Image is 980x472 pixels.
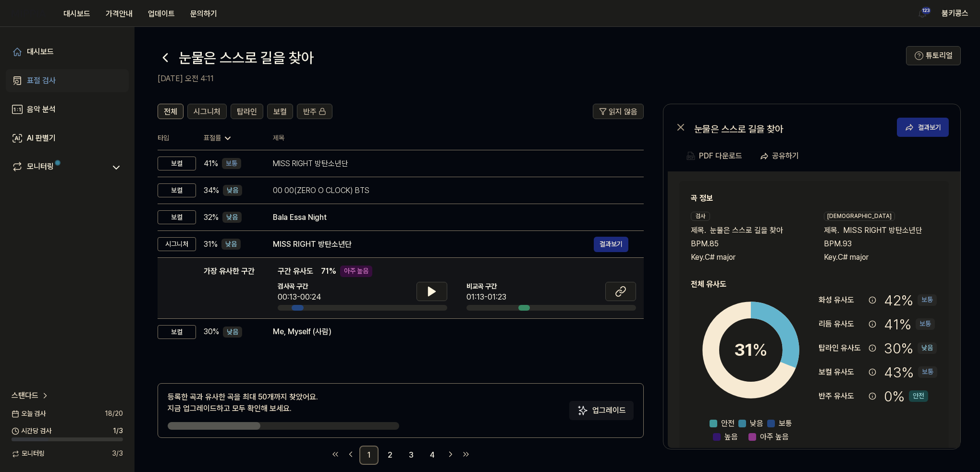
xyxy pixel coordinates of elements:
div: 낮음 [221,239,241,250]
span: 시그니처 [194,106,220,118]
div: PDF 다운로드 [699,150,742,162]
div: 표절 검사 [27,75,56,86]
div: 가장 유사한 구간 [204,266,255,311]
div: 43 % [884,362,937,382]
div: 시그니처 [158,237,196,252]
button: 업그레이드 [569,401,634,420]
div: 표절률 [204,133,257,143]
div: 음악 분석 [27,104,56,115]
button: 튜토리얼 [906,46,961,65]
nav: pagination [158,446,644,465]
div: 검사 [691,212,710,221]
div: 30 % [884,338,937,358]
div: 보컬 [158,183,196,198]
a: 3 [402,446,421,465]
div: 탑라인 유사도 [819,342,865,354]
span: 스탠다드 [12,390,38,401]
span: 모니터링 [12,449,45,459]
div: 눈물은 스스로 길을 찾아 [694,121,886,133]
span: 30 % [204,326,219,338]
h2: 전체 유사도 [691,278,937,290]
span: 시간당 검사 [12,426,51,436]
div: 보통 [918,294,937,306]
span: 제목 . [691,225,706,236]
a: Sparkles업그레이드 [569,409,634,418]
div: 42 % [884,290,937,310]
div: 보통 [222,158,241,169]
button: 공유하기 [756,146,807,166]
div: 31 [734,337,768,363]
a: 곡 정보검사제목.눈물은 스스로 길을 찾아BPM.85Key.C# major[DEMOGRAPHIC_DATA]제목.MISS RIGHT 방탄소년단BPM.93Key.C# major전체... [668,171,960,448]
div: 결과보기 [918,122,941,133]
div: 00:13-00:24 [278,291,321,303]
span: 18 / 20 [105,409,123,419]
div: 보컬 유사도 [819,366,865,378]
a: 대시보드 [6,40,129,63]
img: 알림 [917,8,928,19]
img: Sparkles [577,405,588,416]
span: 전체 [164,106,177,118]
button: PDF 다운로드 [685,146,744,166]
a: 음악 분석 [6,98,129,121]
img: logo [12,10,46,17]
span: 1 / 3 [113,426,123,436]
div: BPM. 93 [824,238,938,250]
button: 결과보기 [594,237,628,252]
span: 41 % [204,158,218,169]
span: 71 % [321,266,336,277]
div: 낮음 [222,212,242,223]
a: 스탠다드 [12,390,50,401]
div: 등록한 곡과 유사한 곡을 최대 50개까지 찾았어요. 지금 업그레이드하고 모두 확인해 보세요. [168,391,318,414]
a: AI 판별기 [6,127,129,150]
span: 높음 [724,431,738,443]
div: 41 % [884,314,935,334]
a: 2 [380,446,400,465]
span: 읽지 않음 [609,106,637,118]
div: 낮음 [223,327,242,338]
div: 안전 [909,390,928,402]
div: 낮음 [918,342,937,354]
div: 보컬 [158,210,196,225]
div: 화성 유사도 [819,294,865,306]
button: 붐키콩스 [942,8,968,19]
button: 탑라인 [231,104,263,119]
span: 아주 높음 [760,431,789,443]
span: MISS RIGHT 방탄소년단 [843,225,922,236]
th: 제목 [273,127,644,150]
button: 읽지 않음 [593,104,644,119]
div: 리듬 유사도 [819,318,865,330]
button: 보컬 [267,104,293,119]
button: 전체 [158,104,184,119]
div: Me, Myself (사람) [273,326,628,338]
div: Key. C# major [691,252,805,263]
a: Go to next page [444,448,457,461]
span: 보컬 [273,106,287,118]
button: 반주 [297,104,332,119]
div: 보통 [916,318,935,330]
button: 결과보기 [897,118,949,137]
span: 비교곡 구간 [466,282,506,291]
div: 공유하기 [772,150,799,162]
span: 3 / 3 [112,449,123,459]
div: 보컬 [158,157,196,171]
a: 표절 검사 [6,69,129,92]
span: 오늘 검사 [12,409,46,419]
span: 34 % [204,185,219,196]
div: 반주 유사도 [819,390,865,402]
div: Bala Essa Night [273,212,628,223]
button: 시그니처 [187,104,227,119]
span: 탑라인 [237,106,257,118]
div: [DEMOGRAPHIC_DATA] [824,212,895,221]
h2: 곡 정보 [691,193,937,204]
span: 32 % [204,212,219,223]
a: 4 [423,446,442,465]
a: Go to last page [459,448,473,461]
button: 대시보드 [56,4,98,24]
span: 낮음 [750,418,763,429]
div: 보통 [918,366,937,378]
div: BPM. 85 [691,238,805,250]
button: 가격안내 [98,4,140,24]
div: MISS RIGHT 방탄소년단 [273,239,594,250]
